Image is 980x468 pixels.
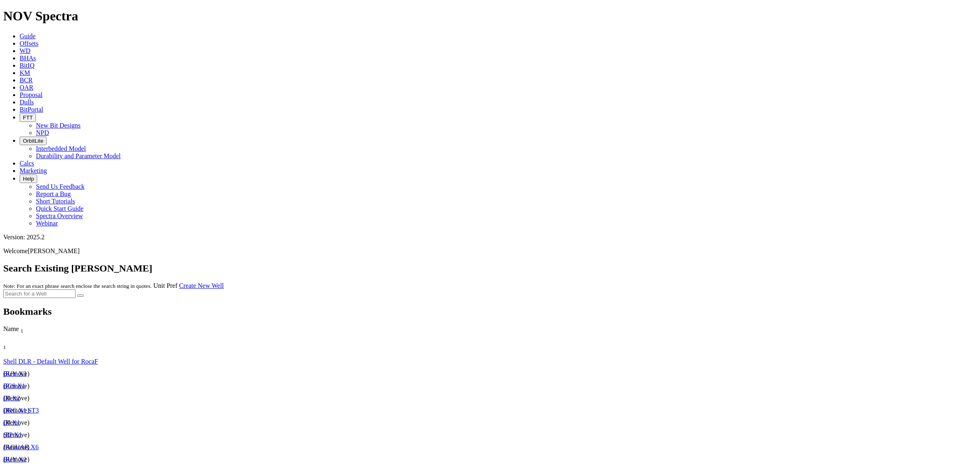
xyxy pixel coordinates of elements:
a: Send Us Feedback [36,183,85,190]
a: (Remove) [3,370,29,377]
a: OAR [20,84,33,91]
a: BitPortal [20,106,43,113]
a: Short Tutorials [36,198,75,205]
a: BUY X2 [3,456,27,463]
div: Column Menu [3,351,44,358]
h2: Search Existing [PERSON_NAME] [3,263,977,274]
div: Version: 2025.2 [3,234,977,241]
small: Note: For an exact phrase search enclose the search string in quotes. [3,283,151,289]
sub: 1 [20,328,23,334]
a: Proposal [20,91,42,98]
a: Marketing [20,167,47,174]
div: Sort None [3,342,44,358]
sub: 1 [3,344,6,350]
span: [PERSON_NAME] [28,247,80,254]
a: BCS X1 [3,382,25,389]
a: Durability and Parameter Model [36,152,121,159]
button: OrbitLite [20,137,47,145]
span: Help [23,176,34,182]
a: Unit Pref [153,282,177,289]
button: FTT [20,113,36,122]
div: Column Menu [3,334,922,342]
a: BCR [20,77,33,84]
input: Search for a Well [3,289,76,298]
div: Sort None [3,325,922,342]
a: Offsets [20,40,38,47]
a: New Bit Designs [36,122,80,129]
a: Webinar [36,220,58,227]
a: Create New Well [179,282,224,289]
a: DJ X2 [3,395,20,402]
a: Interbedded Model [36,145,86,152]
div: Name Sort None [3,325,922,334]
span: OrbitLite [23,138,43,144]
span: Name [3,325,19,332]
a: WD [20,47,31,54]
h2: Bookmarks [3,306,977,317]
a: Spectra Overview [36,212,83,219]
span: FTT [23,115,33,121]
a: NPD [36,129,49,136]
button: Help [20,174,37,183]
a: Calcs [20,160,34,167]
span: Sort None [3,342,6,349]
a: Shell DLR - Default Well for RocaF [3,358,98,365]
div: Sort None [3,342,44,351]
a: (Remove) [3,395,29,402]
a: (Remove) [3,456,29,463]
a: DJ X1 [3,419,20,426]
a: JAGUAR X6 [3,444,39,450]
a: KM [20,69,30,76]
p: Welcome [3,247,977,255]
a: BHAs [20,55,36,62]
a: BUY X3 [3,370,27,377]
a: SIP X1 [3,431,22,438]
span: Sort None [20,325,23,332]
a: Quick Start Guide [36,205,83,212]
a: Guide [20,33,36,40]
a: DRC X1 ST3 [3,407,39,414]
a: Report a Bug [36,190,71,197]
a: (Remove) [3,419,29,426]
h1: NOV Spectra [3,9,977,24]
a: (Remove) [3,382,29,389]
a: (Remove) [3,431,29,438]
a: Dulls [20,99,34,106]
a: BitIQ [20,62,34,69]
